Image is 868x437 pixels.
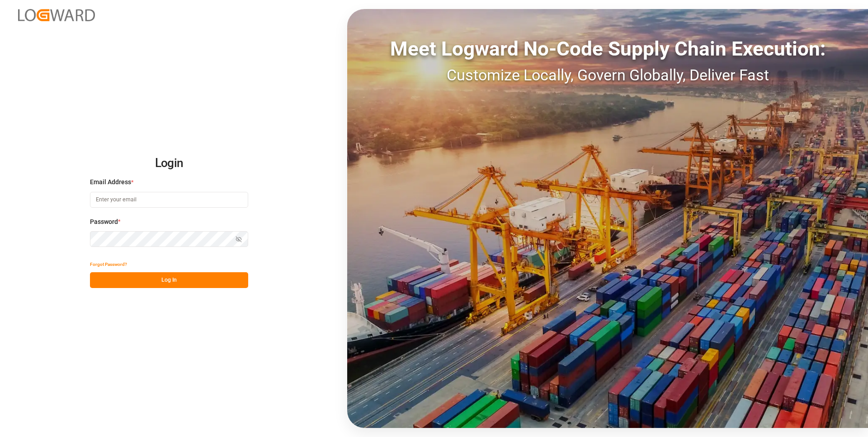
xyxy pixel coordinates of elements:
[90,177,131,187] span: Email Address
[90,256,127,272] button: Forgot Password?
[347,34,868,64] div: Meet Logward No-Code Supply Chain Execution:
[18,9,95,21] img: Logward_new_orange.png
[90,149,248,178] h2: Login
[347,64,868,87] div: Customize Locally, Govern Globally, Deliver Fast
[90,217,118,227] span: Password
[90,192,248,208] input: Enter your email
[90,272,248,288] button: Log In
